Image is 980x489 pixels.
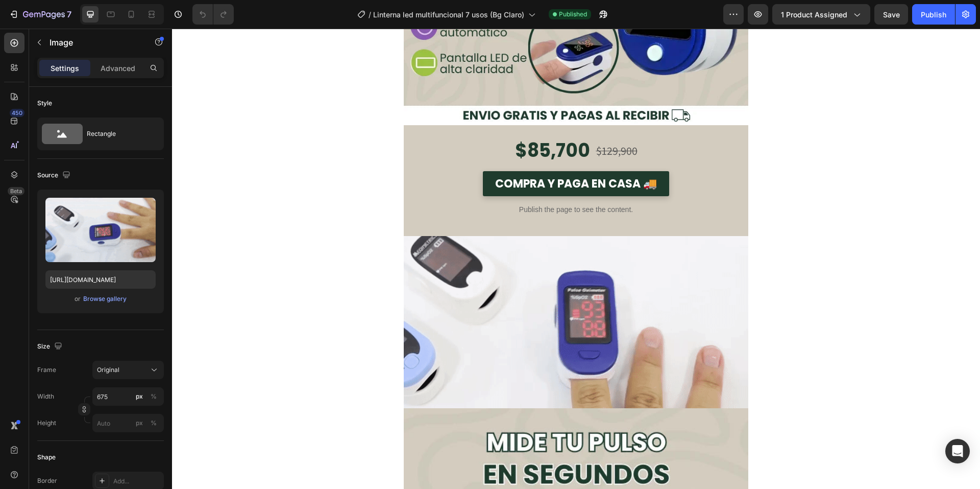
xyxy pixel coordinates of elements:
div: Undo/Redo [192,4,234,25]
input: https://example.com/image.jpg [45,270,156,289]
button: Publish [912,4,955,25]
input: px% [92,414,164,432]
div: Style [37,99,52,108]
iframe: Design area [172,29,980,489]
button: px [148,417,160,429]
span: 1 product assigned [781,9,847,20]
button: % [133,390,145,403]
p: Advanced [101,63,135,74]
p: Publish the page to see the content. [232,176,576,187]
label: Width [37,392,54,401]
div: Shape [37,453,56,462]
button: Browse gallery [83,294,127,304]
span: Original [97,365,119,375]
button: 7 [4,4,76,25]
div: Add... [113,477,161,486]
div: Size [37,340,64,354]
span: Published [559,10,587,19]
div: Beta [8,187,24,195]
p: Settings [51,63,79,74]
div: Source [37,169,72,182]
div: $85,700 [342,109,419,135]
a: COMPRA Y PAGA EN CASA 🚚 [311,143,497,168]
p: Image [50,36,136,49]
div: px [136,392,143,401]
img: gempages_573089364809089939-83b6a3c3-24dd-42f1-bf49-72bb057209ad.gif [232,207,576,380]
div: Border [37,476,57,485]
button: % [133,417,145,429]
button: Original [92,361,164,379]
button: Save [874,4,908,25]
div: % [151,392,157,401]
button: px [148,390,160,403]
img: preview-image [45,198,156,262]
div: % [151,418,157,428]
div: Browse gallery [83,294,127,304]
label: Height [37,418,56,428]
div: 450 [10,109,24,117]
label: Frame [37,365,56,375]
span: or [75,293,81,305]
div: Publish [921,9,946,20]
p: COMPRA Y PAGA EN CASA 🚚 [323,147,485,164]
span: Save [883,10,900,19]
span: / [369,9,371,20]
input: px% [92,387,164,406]
span: Linterna led multifuncional 7 usos (Bg Claro) [373,9,524,20]
div: $129,900 [423,114,467,131]
button: 1 product assigned [772,4,870,25]
p: 7 [67,8,71,20]
div: Open Intercom Messenger [945,439,970,463]
div: px [136,418,143,428]
div: Rectangle [87,122,149,146]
